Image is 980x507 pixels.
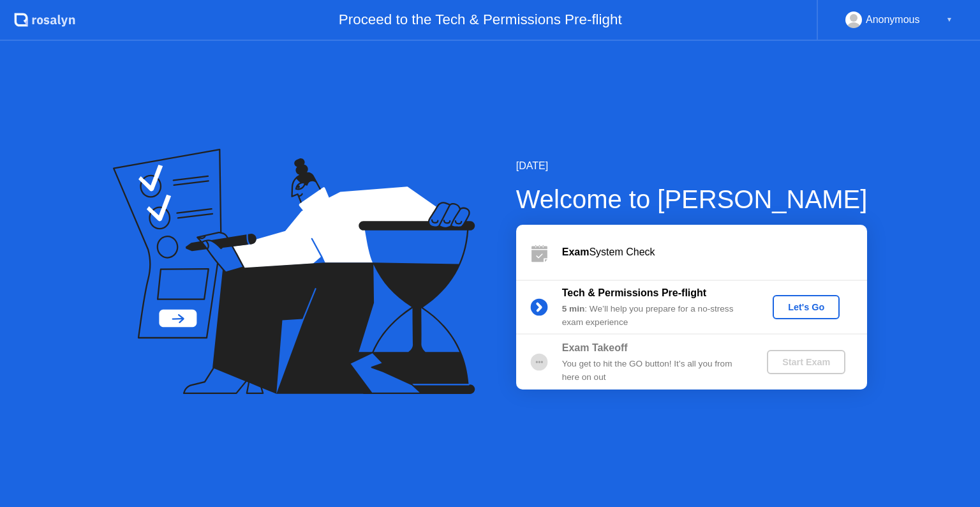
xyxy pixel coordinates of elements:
div: Anonymous [866,11,920,28]
div: Start Exam [772,357,840,367]
div: Welcome to [PERSON_NAME] [516,180,868,218]
div: ▼ [946,11,953,28]
div: : We’ll help you prepare for a no-stress exam experience [562,303,746,329]
div: You get to hit the GO button! It’s all you from here on out [562,358,746,384]
div: Let's Go [778,302,835,312]
div: [DATE] [516,158,868,174]
button: Start Exam [767,350,845,374]
div: System Check [562,245,867,260]
b: 5 min [562,304,585,314]
button: Let's Go [773,295,840,319]
b: Exam Takeoff [562,342,628,353]
b: Exam [562,246,590,257]
b: Tech & Permissions Pre-flight [562,287,706,298]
